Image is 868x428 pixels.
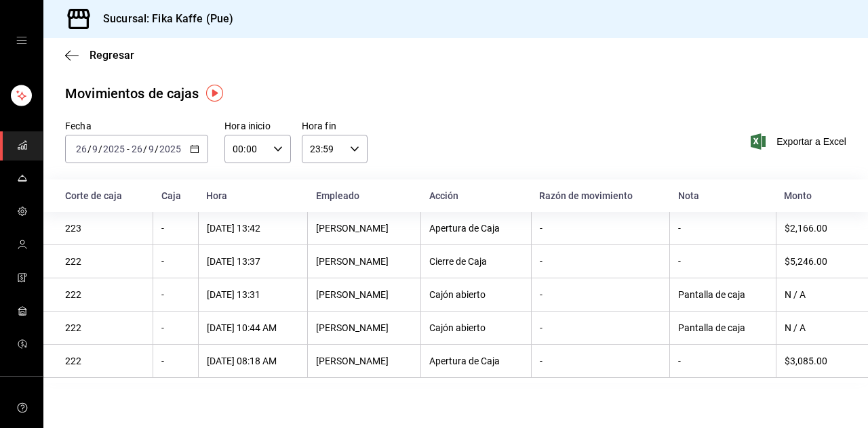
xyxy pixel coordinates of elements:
font: Regresar [90,49,134,62]
font: Pantalla de caja [678,322,745,333]
input: ---- [102,144,125,154]
font: 222 [65,356,81,366]
font: Monto [784,190,812,201]
font: - [127,144,130,154]
font: Fecha [65,121,92,131]
font: Corte de caja [65,190,122,201]
font: - [678,223,681,234]
font: [PERSON_NAME] [316,356,389,366]
button: Exportar a Excel [753,133,846,150]
font: - [161,223,164,234]
font: [DATE] 13:37 [207,256,260,267]
font: / [87,144,92,154]
font: [DATE] 10:44 AM [207,322,277,333]
font: Cajón abierto [429,322,486,333]
font: Pantalla de caja [678,289,745,300]
font: N / A [785,289,806,300]
font: - [540,223,542,234]
font: - [540,256,542,267]
font: $2,166.00 [785,223,827,234]
font: - [540,322,542,333]
input: -- [131,144,143,154]
font: Nota [678,190,699,201]
font: Cierre de Caja [429,256,487,267]
input: ---- [159,144,182,154]
font: $3,085.00 [785,356,827,366]
font: [PERSON_NAME] [316,223,389,234]
font: - [540,356,542,366]
font: 222 [65,289,81,300]
font: - [678,356,681,366]
font: - [161,256,164,267]
font: / [155,144,159,154]
font: 222 [65,322,81,333]
font: Sucursal: Fika Kaffe (Pue) [103,12,233,25]
font: [DATE] 13:31 [207,289,260,300]
input: -- [75,144,87,154]
font: [DATE] 13:42 [207,223,260,234]
font: [DATE] 08:18 AM [207,356,277,366]
font: Empleado [316,190,359,201]
font: - [161,322,164,333]
font: Razón de movimiento [539,190,633,201]
font: Apertura de Caja [429,356,500,366]
font: 223 [65,223,81,234]
font: - [678,256,681,267]
font: / [143,144,147,154]
font: [PERSON_NAME] [316,256,389,267]
font: Hora [206,190,227,201]
font: [PERSON_NAME] [316,289,389,300]
font: Apertura de Caja [429,223,500,234]
font: Acción [429,190,458,201]
font: Cajón abierto [429,289,486,300]
button: Regresar [65,49,134,62]
font: - [161,356,164,366]
button: cajón abierto [16,35,27,46]
font: Caja [161,190,181,201]
font: / [98,144,102,154]
input: -- [148,144,155,154]
font: - [161,289,164,300]
font: Hora inicio [224,121,270,131]
font: - [540,289,542,300]
font: Movimientos de cajas [65,85,199,102]
font: 222 [65,256,81,267]
font: Exportar a Excel [776,136,846,147]
font: Hora fin [302,121,336,131]
font: [PERSON_NAME] [316,322,389,333]
font: N / A [785,322,806,333]
input: -- [92,144,98,154]
font: $5,246.00 [785,256,827,267]
img: Marcador de información sobre herramientas [206,85,223,102]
